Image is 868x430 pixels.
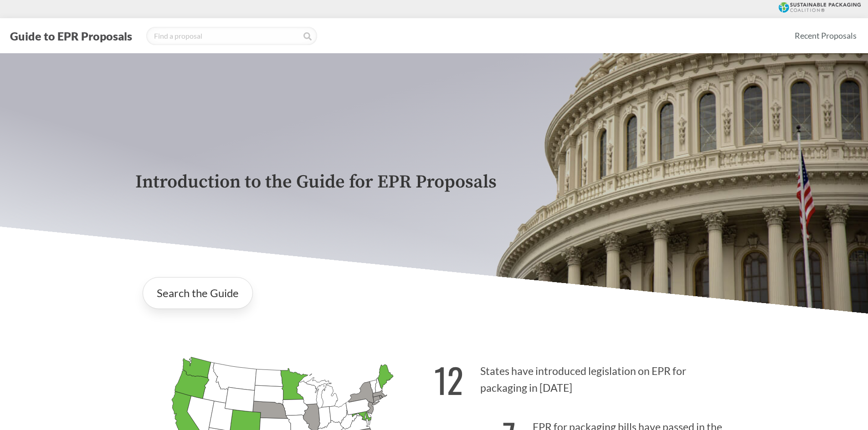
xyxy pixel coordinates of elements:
[791,25,861,46] a: Recent Proposals
[135,172,733,192] p: Introduction to the Guide for EPR Proposals
[434,349,733,405] p: States have introduced legislation on EPR for packaging in [DATE]
[7,29,135,43] button: Guide to EPR Proposals
[434,354,463,405] strong: 12
[146,27,317,45] input: Find a proposal
[143,277,253,309] a: Search the Guide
